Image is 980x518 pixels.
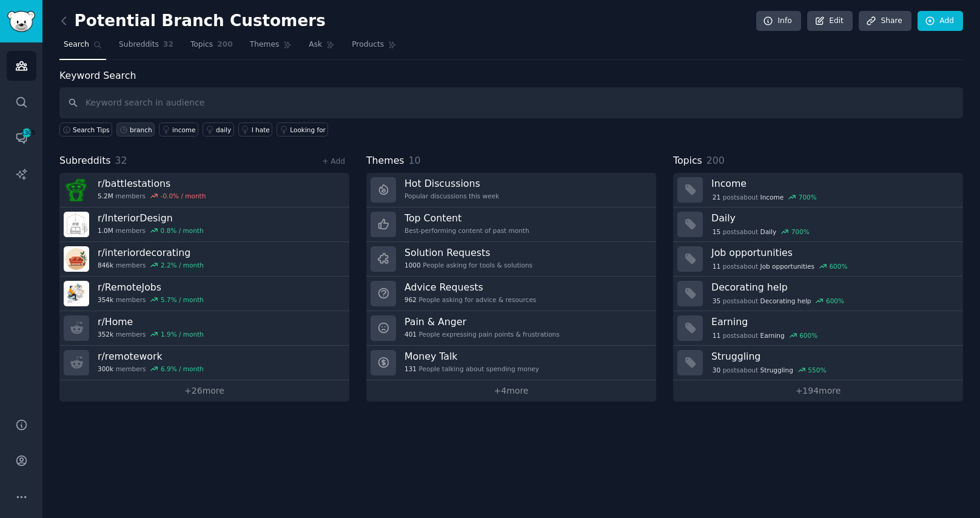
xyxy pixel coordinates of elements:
h3: r/ interiordecorating [98,246,204,259]
img: RemoteJobs [64,281,89,306]
div: daily [216,126,231,134]
a: Edit [807,11,853,32]
a: Pain & Anger401People expressing pain points & frustrations [366,311,656,346]
span: Subreddits [119,39,159,50]
h3: r/ battlestations [98,177,206,190]
label: Keyword Search [59,70,136,81]
div: members [98,365,204,373]
h3: r/ RemoteJobs [98,281,204,294]
div: income [172,126,195,134]
span: Products [352,39,384,50]
div: 2.2 % / month [161,261,204,269]
img: battlestations [64,177,89,203]
div: 550 % [808,366,826,374]
a: Daily15postsaboutDaily700% [673,207,963,242]
span: 300k [98,365,113,373]
a: income [159,123,198,136]
div: members [98,226,204,235]
a: Struggling30postsaboutStruggling550% [673,346,963,380]
div: post s about [711,192,818,203]
div: Looking for [290,126,326,134]
span: 1.0M [98,226,113,235]
a: r/Home352kmembers1.9% / month [59,311,349,346]
div: members [98,261,204,269]
img: interiordecorating [64,246,89,272]
div: post s about [711,330,819,341]
a: Solution Requests1000People asking for tools & solutions [366,242,656,277]
a: r/InteriorDesign1.0Mmembers0.8% / month [59,207,349,242]
span: 200 [706,155,725,166]
div: 700 % [791,227,810,236]
span: 30 [713,366,720,374]
div: 5.7 % / month [161,295,204,304]
a: Share [859,11,911,32]
div: members [98,330,204,338]
a: Hot DiscussionsPopular discussions this week [366,173,656,207]
span: 11 [713,331,720,340]
span: 352k [98,330,113,338]
h3: Daily [711,212,955,224]
a: Ask [304,35,339,60]
span: 962 [404,295,417,304]
span: 846k [98,261,113,269]
a: +194more [673,380,963,402]
a: r/battlestations5.2Mmembers-0.0% / month [59,173,349,207]
span: 11 [713,262,720,271]
span: 5.2M [98,192,113,200]
a: +26more [59,380,349,402]
span: Job opportunities [760,262,814,271]
div: post s about [711,295,845,306]
h3: Pain & Anger [404,315,560,328]
h3: Hot Discussions [404,177,499,190]
span: Themes [250,39,280,50]
a: Money Talk131People talking about spending money [366,346,656,380]
div: 1.9 % / month [161,330,204,338]
div: 600 % [829,262,847,271]
div: Best-performing content of past month [404,226,529,235]
span: Struggling [760,366,793,374]
h3: r/ Home [98,315,204,328]
div: 6.9 % / month [161,365,204,373]
h3: Advice Requests [404,281,536,294]
span: Decorating help [760,297,811,305]
a: Job opportunities11postsaboutJob opportunities600% [673,242,963,277]
h3: Struggling [711,350,955,363]
span: Ask [309,39,322,50]
span: 32 [163,39,173,50]
span: 354k [98,295,113,304]
a: Search [59,35,106,60]
div: post s about [711,365,827,375]
a: +4more [366,380,656,402]
div: People expressing pain points & frustrations [404,330,560,338]
a: Products [347,35,401,60]
a: r/interiordecorating846kmembers2.2% / month [59,242,349,277]
button: Search Tips [59,123,112,136]
span: 200 [217,39,233,50]
a: daily [203,123,234,136]
h3: r/ remotework [98,350,204,363]
div: 600 % [799,331,817,340]
span: Search [64,39,89,50]
h3: Decorating help [711,281,955,294]
a: Info [756,11,801,32]
span: Topics [673,153,702,169]
img: InteriorDesign [64,212,89,237]
a: Topics200 [186,35,237,60]
span: 131 [404,365,417,373]
h3: Income [711,177,955,190]
a: Top ContentBest-performing content of past month [366,207,656,242]
a: Subreddits32 [115,35,178,60]
a: Earning11postsaboutEarning600% [673,311,963,346]
span: 21 [713,193,720,201]
h3: Earning [711,315,955,328]
h2: Potential Branch Customers [59,12,326,31]
input: Keyword search in audience [59,87,963,118]
h3: Money Talk [404,350,539,363]
a: Advice Requests962People asking for advice & resources [366,277,656,311]
h3: Solution Requests [404,246,532,259]
a: Income21postsaboutIncome700% [673,173,963,207]
div: 700 % [799,193,817,201]
div: People asking for tools & solutions [404,261,532,269]
span: 35 [713,297,720,305]
div: members [98,295,204,304]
